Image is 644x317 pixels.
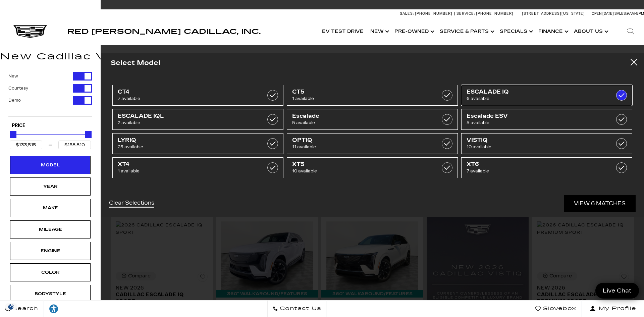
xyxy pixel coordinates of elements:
span: [PHONE_NUMBER] [476,11,514,16]
span: Escalade ESV [467,113,603,119]
a: CT51 available [287,85,458,106]
div: Model [34,161,67,169]
a: Glovebox [530,300,582,317]
span: ESCALADE IQL [118,113,254,119]
span: My Profile [596,304,636,313]
a: Contact Us [267,300,327,317]
span: Live Chat [599,287,635,295]
div: ColorColor [10,263,91,281]
a: XT510 available [287,157,458,178]
a: Sales: [PHONE_NUMBER] [400,12,454,15]
label: Demo [8,97,21,104]
div: ModelModel [10,156,91,174]
div: Color [34,269,67,276]
span: LYRIQ [118,137,254,144]
button: Open user profile menu [582,300,644,317]
div: Year [34,183,67,190]
h5: Price [12,123,89,129]
span: 7 available [118,95,254,102]
div: Make [34,204,67,212]
span: [PHONE_NUMBER] [415,11,452,16]
h2: Select Model [111,57,160,68]
span: 5 available [467,119,603,126]
a: Escalade5 available [287,109,458,130]
span: ESCALADE IQ [467,89,603,95]
span: XT5 [292,161,428,168]
a: Finance [535,18,571,45]
a: OPTIQ11 available [287,133,458,154]
a: Service & Parts [436,18,496,45]
span: Glovebox [541,304,576,313]
span: Open [DATE] [592,11,614,16]
a: CT47 available [112,85,283,106]
a: View 6 Matches [564,195,636,212]
div: Maximum Price [85,131,92,138]
span: 25 available [118,144,254,150]
span: Sales: [614,11,627,16]
input: Maximum [58,141,91,149]
span: 11 available [292,144,428,150]
div: Explore your accessibility options [44,304,64,314]
div: BodystyleBodystyle [10,285,91,303]
span: 1 available [118,168,254,174]
img: Cadillac Dark Logo with Cadillac White Text [13,25,47,38]
a: Service: [PHONE_NUMBER] [454,12,515,15]
span: 5 available [292,119,428,126]
div: Minimum Price [10,131,16,138]
a: VISTIQ10 available [461,133,632,154]
a: EV Test Drive [319,18,367,45]
input: Minimum [10,141,42,149]
span: Contact Us [278,304,321,313]
a: Pre-Owned [391,18,436,45]
div: Engine [34,247,67,255]
a: XT41 available [112,157,283,178]
div: Bodystyle [34,290,67,298]
span: Service: [457,11,475,16]
label: New [8,73,18,80]
span: Search [10,304,38,313]
a: Clear Selections [109,200,154,208]
div: Filter by Vehicle Type [8,72,92,116]
a: LYRIQ25 available [112,133,283,154]
a: Live Chat [595,283,639,299]
button: close [624,53,644,73]
a: Explore your accessibility options [44,300,64,317]
div: EngineEngine [10,242,91,260]
img: Opt-Out Icon [3,303,19,310]
div: MileageMileage [10,220,91,239]
a: ESCALADE IQL2 available [112,109,283,130]
label: Courtesy [8,85,28,92]
span: XT4 [118,161,254,168]
span: Sales: [400,11,414,16]
span: Red [PERSON_NAME] Cadillac, Inc. [67,28,261,36]
span: OPTIQ [292,137,428,144]
a: Escalade ESV5 available [461,109,632,130]
span: 10 available [467,144,603,150]
span: 7 available [467,168,603,174]
a: [STREET_ADDRESS][US_STATE] [522,11,585,16]
div: MakeMake [10,199,91,217]
span: XT6 [467,161,603,168]
span: 6 available [467,95,603,102]
a: About Us [571,18,610,45]
a: New [367,18,391,45]
a: Specials [496,18,535,45]
span: 1 available [292,95,428,102]
a: Red [PERSON_NAME] Cadillac, Inc. [67,28,261,35]
span: 2 available [118,119,254,126]
section: Click to Open Cookie Consent Modal [3,303,19,310]
span: 9 AM-6 PM [627,11,644,16]
span: VISTIQ [467,137,603,144]
div: Price [10,129,91,149]
span: CT5 [292,89,428,95]
span: 10 available [292,168,428,174]
a: XT67 available [461,157,632,178]
span: CT4 [118,89,254,95]
span: Escalade [292,113,428,119]
div: YearYear [10,177,91,196]
div: Mileage [34,226,67,233]
a: ESCALADE IQ6 available [461,85,632,106]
